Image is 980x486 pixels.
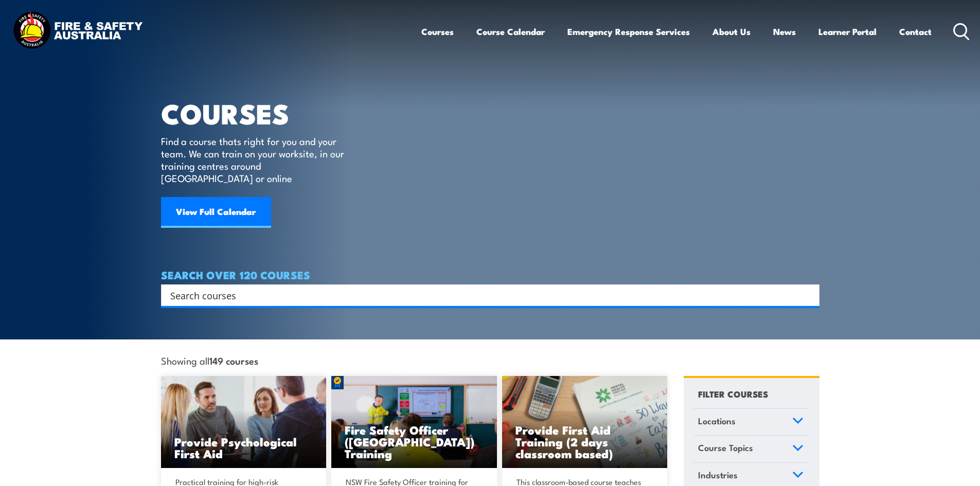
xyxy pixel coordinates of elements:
button: Search magnifier button [801,288,816,302]
h3: Provide Psychological First Aid [174,436,313,459]
h3: Fire Safety Officer ([GEOGRAPHIC_DATA]) Training [345,424,484,459]
a: Learner Portal [818,18,877,45]
a: Fire Safety Officer ([GEOGRAPHIC_DATA]) Training [331,376,497,469]
h4: SEARCH OVER 120 COURSES [161,269,819,280]
h3: Provide First Aid Training (2 days classroom based) [515,424,654,459]
a: News [773,18,796,45]
a: View Full Calendar [161,197,271,228]
strong: 149 courses [209,353,258,367]
img: Mental Health First Aid Training (Standard) – Classroom [502,376,668,469]
a: Provide Psychological First Aid [161,376,327,469]
img: Mental Health First Aid Training Course from Fire & Safety Australia [161,376,327,469]
a: Course Calendar [476,18,545,45]
a: Course Topics [693,436,808,462]
a: Emergency Response Services [567,18,690,45]
span: Industries [698,468,738,482]
p: Find a course thats right for you and your team. We can train on your worksite, in our training c... [161,135,349,184]
span: Course Topics [698,441,753,455]
form: Search form [172,288,799,302]
h1: COURSES [161,101,359,125]
a: Courses [421,18,454,45]
input: Search input [170,287,797,303]
span: Showing all [161,355,258,366]
span: Locations [698,414,736,428]
a: About Us [712,18,751,45]
a: Contact [899,18,932,45]
img: Fire Safety Advisor [331,376,497,469]
h4: FILTER COURSES [698,387,768,401]
a: Locations [693,409,808,436]
a: Provide First Aid Training (2 days classroom based) [502,376,668,469]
